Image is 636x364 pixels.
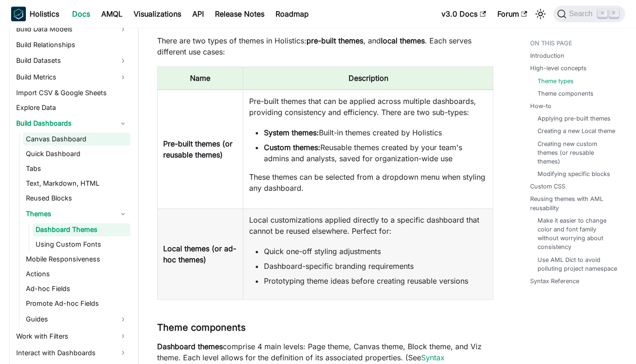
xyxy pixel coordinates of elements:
b: Pre-built themes (or reusable themes) [163,139,232,159]
a: Build Dashboards [13,116,130,131]
b: Local themes (or ad-hoc themes) [163,244,236,264]
a: Applying pre-built themes [538,114,611,123]
img: Holistics [11,6,26,21]
a: Reused Blocks [23,192,130,205]
h3: Theme components [157,322,493,334]
a: Actions [23,267,130,280]
p: Pre-built themes that can be applied across multiple dashboards, providing consistency and effici... [249,96,487,118]
span: Search [566,10,598,18]
a: Use AML Dict to avoid polluting project namespace [538,255,618,273]
b: Holistics [30,8,59,19]
a: Introduction [530,51,564,60]
li: Reusable themes created by your team's admins and analysts, saved for organization-wide use [263,142,487,164]
a: Release Notes [209,6,270,21]
a: Visualizations [128,6,187,21]
a: HolisticsHolistics [11,6,59,21]
a: High-level concepts [530,64,587,73]
a: Explore Data [13,101,130,114]
a: Custom CSS [530,182,565,191]
button: Switch between dark and light mode (currently light mode) [533,6,548,21]
a: Build Datasets [13,53,130,68]
a: How-to [530,102,551,110]
a: Roadmap [270,6,314,21]
a: Dashboard Themes [33,223,130,236]
li: Dashboard-specific branding requirements [263,261,487,272]
a: Quick Dashboard [23,147,130,160]
a: Ad-hoc Fields [23,282,130,295]
a: Reusing themes with AML reusability [530,194,621,212]
strong: local themes [381,36,425,45]
a: Docs [67,6,96,21]
strong: Dashboard themes [157,342,223,351]
b: Name [190,73,210,83]
a: v3.0 Docs [436,6,491,21]
a: Build Metrics [13,70,130,85]
a: Theme types [538,77,574,85]
a: Canvas Dashboard [23,133,130,146]
b: System themes: [263,128,318,137]
a: Tabs [23,162,130,175]
a: Make it easier to change color and font family without worrying about consistency [538,216,618,252]
b: Custom themes: [263,143,320,152]
a: Promote Ad-hoc Fields [23,297,130,310]
p: There are two types of themes in Holistics: , and . Each serves different use cases: [157,35,493,57]
a: AMQL [96,6,128,21]
b: Description [348,73,388,83]
a: Import CSV & Google Sheets [13,86,130,99]
a: Build Relationships [13,38,130,51]
kbd: K [609,9,618,18]
li: Quick one-off styling adjustments [263,246,487,257]
a: Modifying specific blocks [538,170,610,178]
a: Creating new custom themes (or reusable themes) [538,140,618,166]
a: Theme components [538,89,593,98]
li: Prototyping theme ideas before creating reusable versions [263,275,487,286]
li: Built-in themes created by Holistics [263,127,487,138]
button: Search (Command+K) [553,6,625,22]
a: API [187,6,209,21]
a: Mobile Responsiveness [23,253,130,266]
kbd: ⌘ [598,9,607,18]
a: Themes [23,206,130,221]
a: Forum [491,6,532,21]
a: Interact with Dashboards [13,345,130,360]
a: Build Data Models [13,22,130,36]
a: Work with Filters [13,328,130,343]
strong: pre-built themes [306,36,363,45]
a: Syntax Reference [530,277,579,285]
a: Text, Markdown, HTML [23,177,130,190]
a: Guides [23,312,130,327]
p: Local customizations applied directly to a specific dashboard that cannot be reused elsewhere. Pe... [249,214,487,237]
a: Using Custom Fonts [33,238,130,251]
a: Creating a new Local theme [538,127,615,135]
p: These themes can be selected from a dropdown menu when styling any dashboard. [249,171,487,194]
